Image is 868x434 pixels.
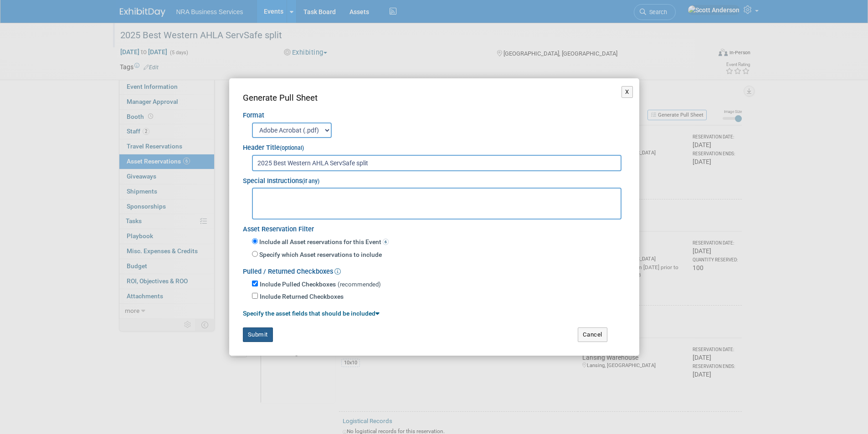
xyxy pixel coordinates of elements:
[383,239,389,245] span: 6
[280,145,304,151] small: (optional)
[621,86,633,98] button: X
[338,281,381,288] span: (recommended)
[243,262,626,277] div: Pulled / Returned Checkboxes
[578,327,607,342] button: Cancel
[243,104,626,121] div: Format
[243,171,626,186] div: Special Instructions
[258,250,382,260] label: Specify which Asset reservations to include
[258,238,389,247] label: Include all Asset reservations for this Event
[243,92,626,104] div: Generate Pull Sheet
[243,327,273,342] button: Submit
[243,220,626,235] div: Asset Reservation Filter
[243,310,380,317] a: Specify the asset fields that should be included
[302,178,319,184] small: (if any)
[260,280,336,289] label: Include Pulled Checkboxes
[243,138,626,153] div: Header Title
[260,292,344,301] label: Include Returned Checkboxes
